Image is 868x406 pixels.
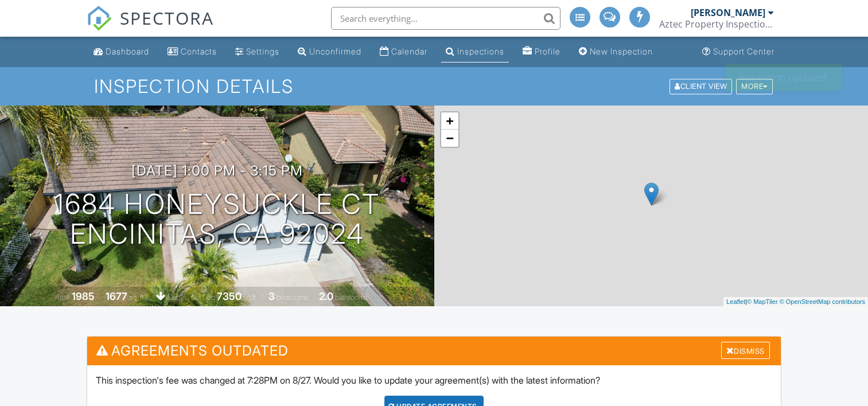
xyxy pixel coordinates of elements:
div: Unconfirmed [309,46,361,56]
h1: Inspection Details [94,76,774,96]
div: Calendar [391,46,427,56]
div: Inspection updated! [725,64,842,91]
a: Inspections [441,41,509,63]
a: Zoom in [441,112,458,130]
span: bedrooms [277,293,308,302]
div: | [723,297,868,307]
a: Unconfirmed [293,41,366,63]
span: sq.ft. [243,293,258,302]
span: sq. ft. [129,293,145,302]
div: Inspections [457,46,504,56]
div: More [736,79,773,94]
span: Built [57,293,70,302]
div: Client View [670,79,732,94]
div: 2.0 [319,290,333,302]
a: Contacts [163,41,221,63]
a: © MapTiler [747,298,778,305]
img: The Best Home Inspection Software - Spectora [87,6,112,31]
span: slab [168,293,180,302]
a: Support Center [698,41,779,63]
h3: Agreements Outdated [87,337,780,365]
div: 1677 [106,290,127,302]
a: SPECTORA [87,15,214,40]
span: Lot Size [191,293,215,302]
input: Search everything... [331,7,560,30]
div: New Inspection [590,46,653,56]
span: bathrooms [335,293,368,302]
a: Profile [518,41,565,63]
div: Support Center [713,46,774,56]
h3: [DATE] 1:00 pm - 3:15 pm [131,163,303,178]
a: Zoom out [441,130,458,147]
div: 1985 [72,290,95,302]
a: Settings [231,41,284,63]
a: Leaflet [726,298,745,305]
a: Dashboard [89,41,154,63]
span: SPECTORA [120,6,214,30]
div: Contacts [181,46,217,56]
a: New Inspection [574,41,657,63]
a: Client View [668,81,735,90]
div: Dashboard [106,46,149,56]
div: 3 [268,290,275,302]
div: Settings [246,46,279,56]
div: Profile [535,46,560,56]
div: [PERSON_NAME] [691,7,765,18]
div: Aztec Property Inspections [659,18,774,30]
div: 7350 [217,290,242,302]
a: Calendar [375,41,432,63]
h1: 1684 Honeysuckle Ct Encinitas, CA 92024 [54,189,380,250]
div: Dismiss [721,342,770,360]
a: © OpenStreetMap contributors [780,298,865,305]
